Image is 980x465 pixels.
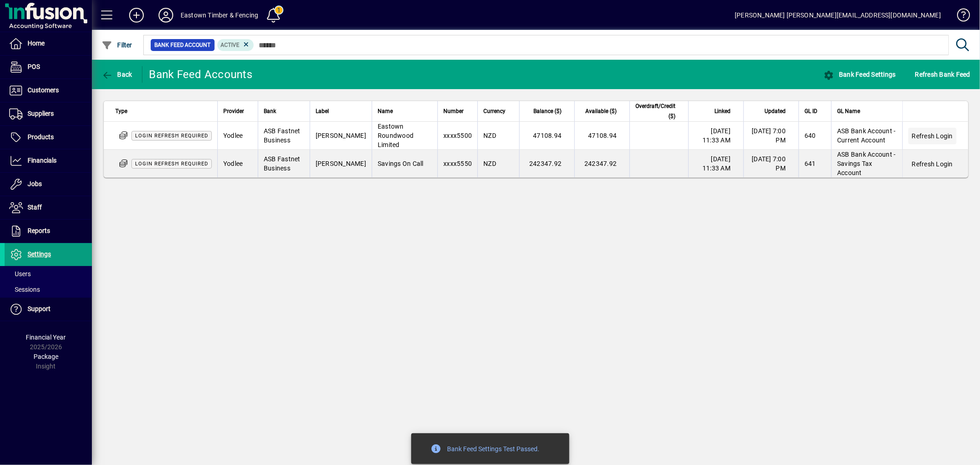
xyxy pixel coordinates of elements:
app-page-header-button: Back [92,66,142,83]
app-status-label: Multi-factor authentication (MFA) refresh required [131,159,212,167]
a: Home [5,32,92,55]
span: xxxx5550 [443,160,472,167]
span: Filter [102,41,132,49]
span: Login refresh required [135,161,208,167]
span: NZD [483,132,496,139]
div: Balance ($) [525,106,570,116]
span: 640 [804,132,816,139]
span: Refresh Bank Feed [915,67,970,82]
span: Jobs [28,180,42,187]
span: Refresh Login [912,159,953,169]
span: GL Name [837,106,860,116]
span: Eastown Roundwood Limited [378,123,414,148]
span: Overdraft/Credit ($) [635,101,675,121]
span: Name [378,106,393,116]
a: Customers [5,79,92,102]
span: Financials [28,157,57,164]
td: [DATE] 7:00 PM [743,150,799,177]
span: Savings On Call [378,160,424,167]
span: Updated [765,106,786,116]
span: GL ID [804,106,817,116]
div: Provider [223,106,252,116]
span: ASB Fastnet Business [264,155,300,172]
span: Sessions [9,286,40,293]
span: Refresh Login [912,131,953,141]
span: Currency [483,106,505,116]
button: Profile [151,7,181,23]
span: xxxx5500 [443,132,472,139]
div: Overdraft/Credit ($) [635,101,684,121]
span: Balance ($) [533,106,561,116]
app-status-label: Multi-factor authentication (MFA) refresh required [131,131,212,139]
span: Suppliers [28,110,54,117]
div: [PERSON_NAME] [PERSON_NAME][EMAIL_ADDRESS][DOMAIN_NAME] [735,8,941,23]
span: Bank Feed Account [154,40,211,50]
td: [DATE] 11:33 AM [688,122,743,150]
div: Bank Feed Settings Test Passed. [447,444,539,455]
button: Bank Feed Settings [821,66,898,83]
td: 242347.92 [519,150,574,177]
span: Package [34,353,58,360]
span: Active [221,42,240,48]
span: Type [115,106,127,116]
div: GL ID [804,106,826,116]
a: Jobs [5,173,92,196]
a: Knowledge Base [950,2,969,32]
a: Products [5,126,92,149]
div: Available ($) [580,106,625,116]
span: Linked [714,106,731,116]
span: Back [102,71,132,78]
span: NZD [483,160,496,167]
span: ASB Bank Account - Current Account [837,127,896,144]
div: GL Name [837,106,897,116]
div: Bank [264,106,304,116]
span: 641 [804,160,816,167]
span: POS [28,63,40,70]
a: Support [5,298,92,321]
span: Yodlee [223,160,243,167]
span: Bank [264,106,276,116]
div: Label [316,106,366,116]
a: Reports [5,220,92,243]
button: Back [99,66,135,83]
div: Updated [749,106,794,116]
div: Number [443,106,472,116]
span: Products [28,133,54,141]
td: [DATE] 7:00 PM [743,122,799,150]
a: POS [5,56,92,79]
div: Currency [483,106,514,116]
button: Refresh Bank Feed [913,66,973,83]
span: Login refresh required [135,133,208,139]
div: Name [378,106,432,116]
div: Linked [694,106,739,116]
button: Refresh Login [908,156,957,172]
span: Reports [28,227,50,234]
span: Available ($) [585,106,617,116]
span: Customers [28,86,59,94]
span: Staff [28,204,42,211]
button: Filter [99,37,135,53]
td: 242347.92 [574,150,629,177]
div: Bank Feed Accounts [149,67,253,82]
a: Users [5,266,92,282]
span: Bank Feed Settings [823,71,896,78]
span: Financial Year [26,334,66,341]
td: 47108.94 [574,122,629,150]
span: ASB Bank Account - Savings Tax Account [837,151,896,176]
span: [PERSON_NAME] [316,132,366,139]
mat-chip: Activation Status: Active [217,39,254,51]
span: Users [9,270,31,278]
td: 47108.94 [519,122,574,150]
a: Staff [5,196,92,219]
span: Label [316,106,329,116]
span: Home [28,40,45,47]
a: Financials [5,149,92,172]
button: Add [122,7,151,23]
a: Suppliers [5,102,92,125]
button: Refresh Login [908,128,957,144]
span: Settings [28,250,51,258]
a: Sessions [5,282,92,297]
span: Provider [223,106,244,116]
span: ASB Fastnet Business [264,127,300,144]
td: [DATE] 11:33 AM [688,150,743,177]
